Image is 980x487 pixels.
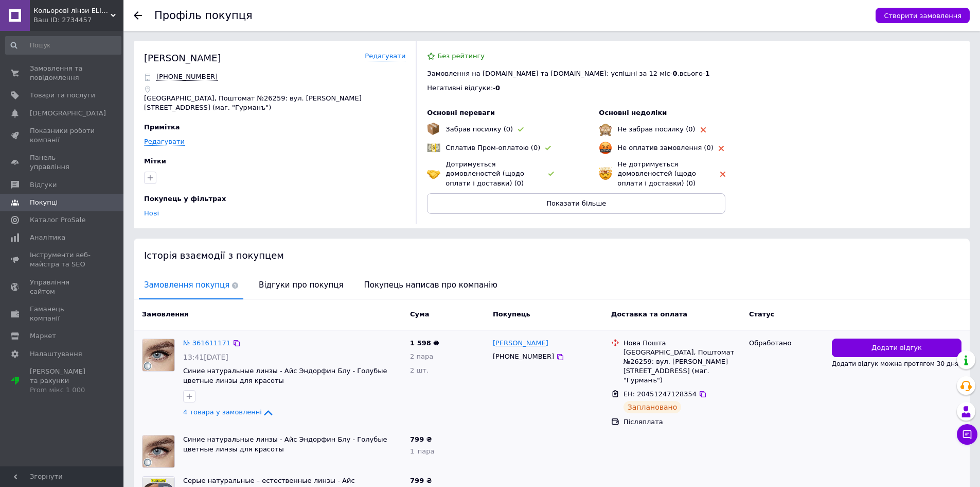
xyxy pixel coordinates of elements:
[365,52,405,61] a: Редагувати
[410,366,429,374] span: 2 шт.
[491,350,556,363] div: [PHONE_NUMBER]
[142,339,175,372] a: Фото товару
[410,477,432,484] span: 799 ₴
[30,367,95,395] span: [PERSON_NAME] та рахунки
[623,417,741,427] div: Післяплата
[749,310,775,318] span: Статус
[599,167,612,180] img: emoji
[410,435,432,443] span: 799 ₴
[427,123,439,135] img: emoji
[33,6,111,15] span: Кольорові лінзи ELITE Lens
[446,144,540,152] span: Сплатив Пром-оплатою (0)
[154,9,253,22] h1: Профіль покупця
[144,194,403,204] div: Покупець у фільтрах
[701,127,706,132] img: rating-tag-type
[410,447,434,455] span: 1 пара
[410,310,429,318] span: Cума
[30,109,106,118] span: [DEMOGRAPHIC_DATA]
[705,70,710,77] span: 1
[359,272,503,298] span: Покупець написав про компанію
[183,408,274,416] a: 4 товара у замовленні
[548,172,554,176] img: rating-tag-type
[30,180,57,190] span: Відгуки
[183,408,262,416] span: 4 товара у замовленні
[142,435,174,467] img: Фото товару
[144,123,180,131] span: Примітка
[617,144,713,152] span: Не оплатив замовлення (0)
[427,193,725,214] button: Показати більше
[832,360,958,367] span: Додати відгук можна протягом 30 дня
[30,126,95,145] span: Показники роботи компанії
[545,146,551,150] img: rating-tag-type
[884,12,961,20] span: Створити замовлення
[30,278,95,296] span: Управління сайтом
[144,138,185,146] a: Редагувати
[427,167,440,180] img: emoji
[134,11,142,20] div: Повернутися назад
[144,52,221,64] div: [PERSON_NAME]
[876,8,970,23] button: Створити замовлення
[183,353,228,361] span: 13:41[DATE]
[144,94,405,112] p: [GEOGRAPHIC_DATA], Поштомат №26259: вул. [PERSON_NAME][STREET_ADDRESS] (маг. "Гурманъ")
[183,339,230,347] a: № 361611171
[5,36,121,55] input: Пошук
[599,141,612,155] img: emoji
[254,272,348,298] span: Відгуки про покупця
[617,160,696,187] span: Не дотримується домовленостей (щодо оплати і доставки) (0)
[30,91,95,100] span: Товари та послуги
[183,367,387,384] a: Синие натуральные линзы - Айс Эндорфин Блу - Голубые цветные линзы для красоты
[30,198,58,207] span: Покупці
[446,160,524,187] span: Дотримується домовленостей (щодо оплати і доставки) (0)
[30,385,95,395] div: Prom мікс 1 000
[720,172,725,177] img: rating-tag-type
[427,109,495,116] span: Основні переваги
[957,424,977,445] button: Чат з покупцем
[446,125,513,133] span: Забрав посилку (0)
[33,15,123,25] div: Ваш ID: 2734457
[518,127,524,132] img: rating-tag-type
[144,250,284,261] span: Історія взаємодії з покупцем
[30,331,56,341] span: Маркет
[427,84,495,92] span: Негативні відгуки: -
[623,339,741,348] div: Нова Пошта
[871,343,922,353] span: Додати відгук
[599,123,612,136] img: emoji
[623,348,741,385] div: [GEOGRAPHIC_DATA], Поштомат №26259: вул. [PERSON_NAME][STREET_ADDRESS] (маг. "Гурманъ")
[623,390,697,398] span: ЕН: 20451247128354
[427,70,709,77] span: Замовлення на [DOMAIN_NAME] та [DOMAIN_NAME]: успішні за 12 міс - , всього -
[139,272,243,298] span: Замовлення покупця
[546,199,606,207] span: Показати більше
[30,215,85,225] span: Каталог ProSale
[30,64,95,82] span: Замовлення та повідомлення
[30,233,65,242] span: Аналітика
[672,70,677,77] span: 0
[427,141,440,155] img: emoji
[30,349,82,359] span: Налаштування
[183,435,387,453] a: Синие натуральные линзы - Айс Эндорфин Блу - Голубые цветные линзы для красоты
[493,339,548,348] a: [PERSON_NAME]
[410,352,433,360] span: 2 пара
[493,310,530,318] span: Покупець
[623,401,682,413] div: Заплановано
[832,339,961,358] button: Додати відгук
[30,250,95,269] span: Інструменти веб-майстра та SEO
[617,125,695,133] span: Не забрав посилку (0)
[144,209,159,217] a: Нові
[495,84,500,92] span: 0
[611,310,687,318] span: Доставка та оплата
[30,305,95,323] span: Гаманець компанії
[719,146,724,151] img: rating-tag-type
[144,157,166,165] span: Мітки
[599,109,667,116] span: Основні недоліки
[142,310,188,318] span: Замовлення
[30,153,95,172] span: Панель управління
[749,339,824,348] div: Обработано
[437,52,485,60] span: Без рейтингу
[156,73,218,81] span: Відправити SMS
[142,339,174,371] img: Фото товару
[410,339,439,347] span: 1 598 ₴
